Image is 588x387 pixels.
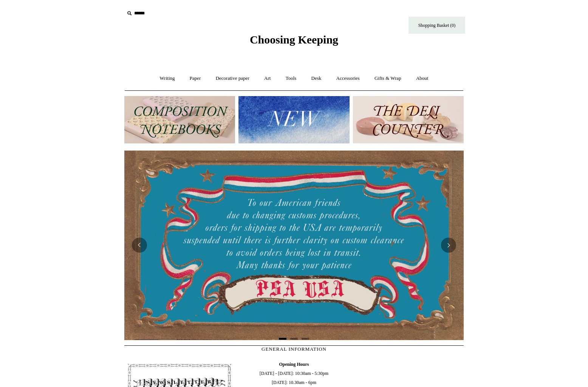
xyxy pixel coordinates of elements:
[302,338,309,340] button: Page 3
[305,68,328,89] a: Desk
[441,238,456,253] button: Next
[124,151,464,340] img: USA PSA .jpg__PID:33428022-6587-48b7-8b57-d7eefc91f15a
[183,68,208,89] a: Paper
[409,68,435,89] a: About
[153,68,182,89] a: Writing
[353,96,464,143] img: The Deli Counter
[124,96,235,143] img: 202302 Composition ledgers.jpg__PID:69722ee6-fa44-49dd-a067-31375e5d54ec
[290,338,298,340] button: Page 2
[132,238,147,253] button: Previous
[330,68,367,89] a: Accessories
[209,68,256,89] a: Decorative paper
[250,33,338,46] span: Choosing Keeping
[262,346,326,352] span: GENERAL INFORMATION
[257,68,277,89] a: Art
[250,39,338,45] a: Choosing Keeping
[409,17,465,34] a: Shopping Basket (0)
[279,68,303,89] a: Tools
[238,96,349,143] img: New.jpg__PID:f73bdf93-380a-4a35-bcfe-7823039498e1
[368,68,408,89] a: Gifts & Wrap
[279,362,309,367] b: Opening Hours
[279,338,286,340] button: Page 1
